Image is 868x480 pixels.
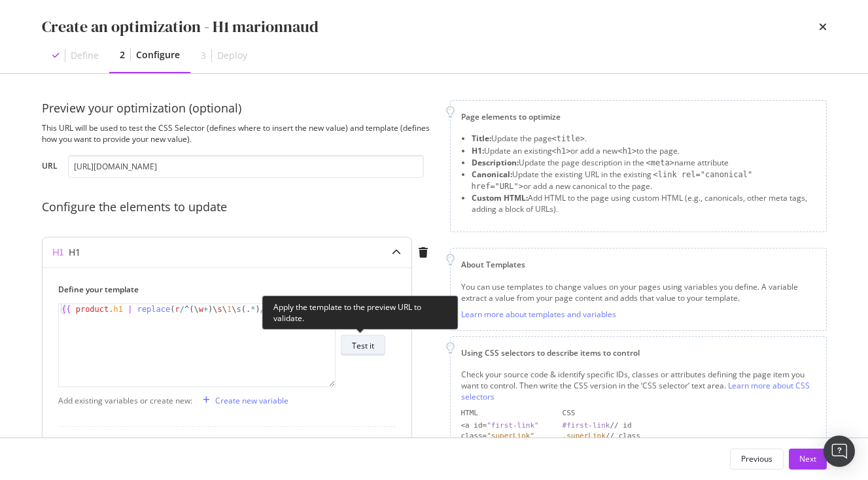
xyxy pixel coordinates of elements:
div: Next [799,453,816,464]
div: Previous [741,453,773,464]
div: 2 [120,48,125,61]
div: 3 [201,49,206,62]
div: You can use templates to change values on your pages using variables you define. A variable extra... [461,281,816,303]
div: Preview your optimization (optional) [42,100,434,117]
div: Create an optimization - H1 marionnaud [42,16,319,38]
span: <meta> [646,158,674,167]
div: <a id= [461,420,552,431]
div: H1 [69,246,80,259]
li: Update the existing URL in the existing or add a new canonical to the page. [472,169,816,192]
a: Learn more about CSS selectors [461,380,810,402]
div: Check your source code & identify specific IDs, classes or attributes defining the page item you ... [461,369,816,402]
div: This URL will be used to test the CSS Selector (defines where to insert the new value) and templa... [42,122,434,145]
div: #first-link [563,421,610,430]
label: Define your template [58,284,385,295]
strong: Canonical: [472,169,512,180]
div: Configure [136,48,180,61]
div: Test it [352,340,374,351]
div: About Templates [461,259,816,270]
div: Using CSS selectors to describe items to control [461,347,816,358]
input: https://www.example.com [68,155,424,178]
div: class= [461,431,552,441]
strong: Title: [472,133,491,144]
button: Create new variable [198,390,288,411]
div: // class [563,431,816,441]
li: Update an existing or add a new to the page. [472,145,816,157]
div: Configure the elements to update [42,199,434,216]
label: URL [42,160,58,175]
div: HTML [461,408,552,419]
strong: H1: [472,145,484,156]
div: Open Intercom Messenger [824,436,855,467]
button: Test it [341,335,385,356]
strong: Custom HTML: [472,192,528,203]
div: "first-link" [487,421,538,430]
div: Page elements to optimize [461,111,816,122]
div: Apply the template to the preview URL to validate. [262,296,459,330]
li: Update the page description in the name attribute [472,157,816,169]
span: <link rel="canonical" href="URL"> [472,170,753,191]
div: CSS [563,408,816,419]
div: // id [563,420,816,431]
div: Create new variable [215,395,288,406]
div: Add existing variables or create new: [58,395,192,406]
span: <h1> [552,146,571,156]
button: Previous [730,449,784,470]
div: times [819,16,827,38]
button: Next [789,449,827,470]
span: <title> [552,134,585,143]
span: <h1> [617,146,636,156]
a: Learn more about templates and variables [461,309,616,320]
div: "superLink" [487,432,534,440]
div: Define [71,49,99,62]
li: Update the page . [472,133,816,145]
div: .superLink [563,432,606,440]
strong: Description: [472,157,519,168]
div: Deploy [217,49,247,62]
li: Add HTML to the page using custom HTML (e.g., canonicals, other meta tags, adding a block of URLs). [472,192,816,214]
